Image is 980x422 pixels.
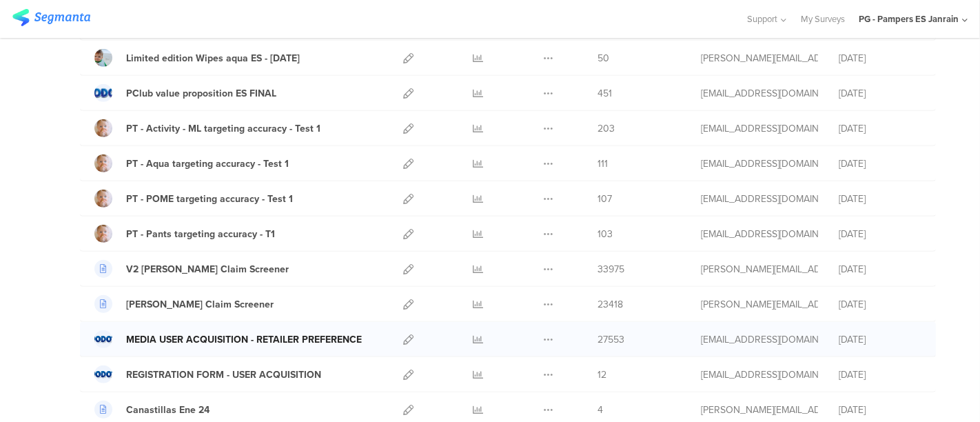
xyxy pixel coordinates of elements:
[701,262,818,277] div: torres.i.5@pg.com
[94,365,321,383] a: REGISTRATION FORM - USER ACQUISITION
[839,262,921,277] div: [DATE]
[126,403,210,417] div: Canastillas Ene 24
[598,297,623,312] span: 23418
[839,227,921,241] div: [DATE]
[126,157,289,171] div: PT - Aqua targeting accuracy - Test 1
[598,227,613,241] span: 103
[598,332,624,347] span: 27553
[598,86,612,101] span: 451
[839,192,921,206] div: [DATE]
[701,227,818,241] div: gartonea.a@pg.com
[94,119,320,137] a: PT - Activity - ML targeting accuracy - Test 1
[598,368,606,382] span: 12
[126,86,276,101] div: PClub value proposition ES FINAL
[598,51,609,66] span: 50
[94,260,289,278] a: V2 [PERSON_NAME] Claim Screener
[701,192,818,206] div: gartonea.a@pg.com
[94,84,276,102] a: PClub value proposition ES FINAL
[859,12,959,26] div: PG - Pampers ES Janrain
[126,227,275,241] div: PT - Pants targeting accuracy - T1
[598,157,608,171] span: 111
[94,295,274,313] a: [PERSON_NAME] Claim Screener
[598,121,615,136] span: 203
[701,86,818,101] div: cardosoteixeiral.c@pg.com
[94,330,362,348] a: MEDIA USER ACQUISITION - RETAILER PREFERENCE
[126,297,274,312] div: Hemingway Claim Screener
[701,51,818,66] div: oliveira.m.13@pg.com
[839,403,921,417] div: [DATE]
[598,192,612,206] span: 107
[126,262,289,277] div: V2 Hemingway Claim Screener
[701,368,818,382] div: gartonea.a@pg.com
[126,51,300,66] div: Limited edition Wipes aqua ES - Jan 25
[839,121,921,136] div: [DATE]
[701,157,818,171] div: gartonea.a@pg.com
[839,332,921,347] div: [DATE]
[94,154,289,172] a: PT - Aqua targeting accuracy - Test 1
[839,86,921,101] div: [DATE]
[126,192,293,206] div: PT - POME targeting accuracy - Test 1
[12,9,90,26] img: segmanta logo
[748,12,778,26] span: Support
[598,403,603,417] span: 4
[701,297,818,312] div: torres.i.5@pg.com
[94,401,210,419] a: Canastillas Ene 24
[94,190,293,208] a: PT - POME targeting accuracy - Test 1
[839,157,921,171] div: [DATE]
[839,297,921,312] div: [DATE]
[839,51,921,66] div: [DATE]
[701,121,818,136] div: gartonea.a@pg.com
[839,368,921,382] div: [DATE]
[126,368,321,382] div: REGISTRATION FORM - USER ACQUISITION
[94,49,300,67] a: Limited edition Wipes aqua ES - [DATE]
[598,262,624,277] span: 33975
[701,403,818,417] div: torres.i.5@pg.com
[701,332,818,347] div: gartonea.a@pg.com
[94,225,275,243] a: PT - Pants targeting accuracy - T1
[126,332,362,347] div: MEDIA USER ACQUISITION - RETAILER PREFERENCE
[126,121,320,136] div: PT - Activity - ML targeting accuracy - Test 1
